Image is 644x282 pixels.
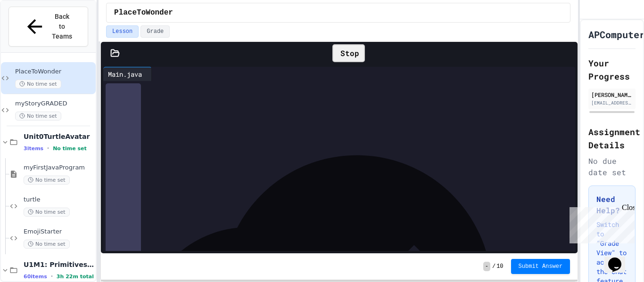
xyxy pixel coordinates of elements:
h3: Need Help? [596,193,627,216]
span: No time set [53,145,87,152]
span: PlaceToWonder [114,7,173,18]
button: Grade [140,25,170,38]
span: No time set [15,80,61,89]
div: [EMAIL_ADDRESS][DOMAIN_NAME] [591,99,633,106]
span: U1M1: Primitives, Variables, Basic I/O [24,260,94,269]
div: Chat with us now!Close [4,4,65,60]
span: No time set [24,240,70,249]
iframe: chat widget [566,203,635,243]
div: Main.java [103,67,152,81]
span: 3 items [24,145,43,152]
span: • [51,273,53,280]
span: - [483,262,490,271]
span: 60 items [24,274,47,280]
button: Submit Answer [511,259,570,274]
h2: Your Progress [588,56,636,83]
div: Stop [332,44,365,62]
h2: Assignment Details [588,125,636,152]
span: No time set [24,176,70,185]
span: Submit Answer [519,263,563,270]
div: No due date set [588,155,636,178]
span: turtle [24,196,94,204]
div: [PERSON_NAME] [591,90,633,99]
span: PlaceToWonder [15,68,94,76]
span: No time set [15,112,61,121]
button: Lesson [106,25,139,38]
span: • [47,145,49,152]
span: / [492,263,495,270]
button: Back to Teams [8,7,88,47]
span: 3h 22m total [57,274,94,280]
span: Back to Teams [51,12,74,41]
span: Unit0TurtleAvatar [24,132,94,141]
span: myFirstJavaProgram [24,164,94,172]
span: myStoryGRADED [15,100,94,108]
span: No time set [24,208,70,217]
span: 10 [496,263,503,270]
div: Main.java [103,69,147,79]
iframe: chat widget [604,244,635,273]
span: EmojiStarter [24,228,94,236]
